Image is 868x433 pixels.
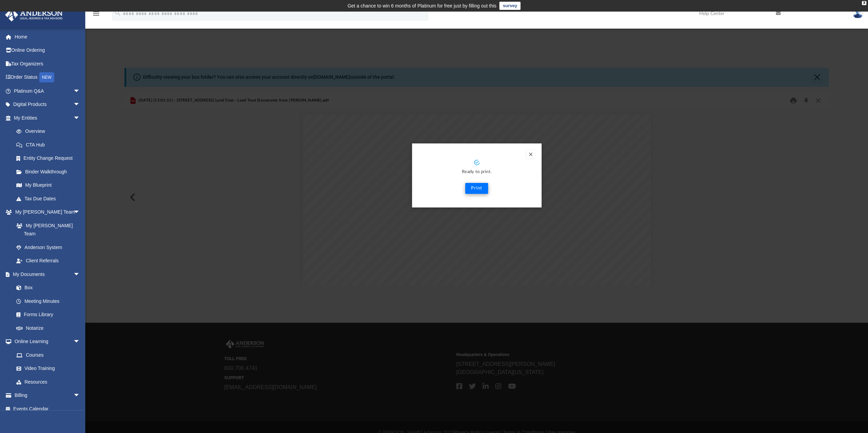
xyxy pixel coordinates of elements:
[499,2,520,10] a: survey
[73,389,87,403] span: arrow_drop_down
[10,362,84,375] a: Video Training
[853,9,863,18] img: User Pic
[10,138,90,152] a: CTA Hub
[124,92,829,285] div: Preview
[73,205,87,219] span: arrow_drop_down
[10,281,84,295] a: Box
[465,183,488,194] button: Print
[10,241,87,254] a: Anderson System
[5,402,90,416] a: Events Calendar
[5,111,90,125] a: My Entitiesarrow_drop_down
[5,205,87,219] a: My [PERSON_NAME] Teamarrow_drop_down
[39,72,54,82] div: NEW
[5,71,90,84] a: Order StatusNEW
[5,389,90,402] a: Billingarrow_drop_down
[10,294,87,308] a: Meeting Minutes
[10,254,87,268] a: Client Referrals
[10,179,87,192] a: My Blueprint
[73,84,87,98] span: arrow_drop_down
[10,348,87,362] a: Courses
[862,1,866,5] div: close
[10,165,90,179] a: Binder Walkthrough
[5,84,90,98] a: Platinum Q&Aarrow_drop_down
[73,111,87,125] span: arrow_drop_down
[419,168,535,176] p: Ready to print.
[5,57,90,71] a: Tax Organizers
[73,267,87,281] span: arrow_drop_down
[92,13,100,18] a: menu
[73,335,87,349] span: arrow_drop_down
[10,152,90,165] a: Entity Change Request
[5,335,87,349] a: Online Learningarrow_drop_down
[92,10,100,18] i: menu
[10,219,84,241] a: My [PERSON_NAME] Team
[5,30,90,44] a: Home
[73,98,87,112] span: arrow_drop_down
[10,321,87,335] a: Notarize
[3,8,65,21] img: Anderson Advisors Platinum Portal
[5,98,90,111] a: Digital Productsarrow_drop_down
[10,375,87,389] a: Resources
[10,125,90,138] a: Overview
[114,9,121,17] i: search
[10,308,84,322] a: Forms Library
[10,192,90,205] a: Tax Due Dates
[5,44,90,57] a: Online Ordering
[5,267,87,281] a: My Documentsarrow_drop_down
[348,2,497,10] div: Get a chance to win 6 months of Platinum for free just by filling out this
